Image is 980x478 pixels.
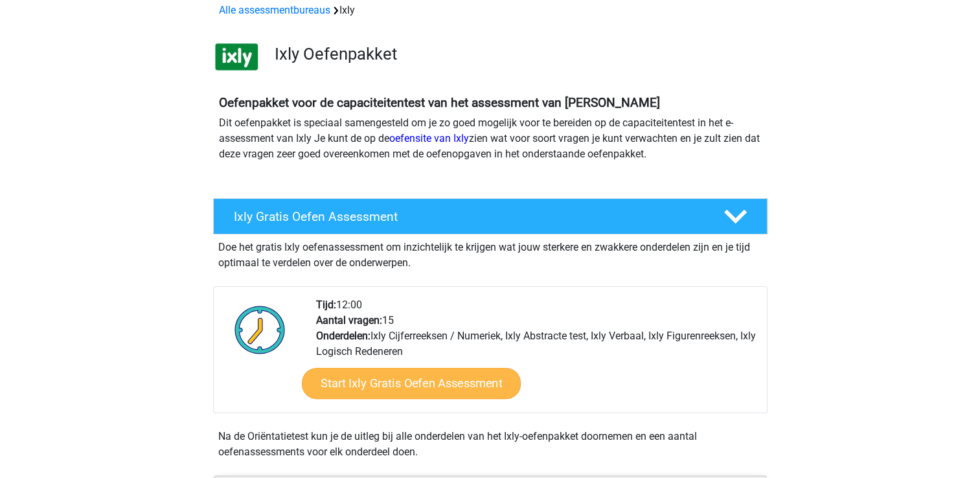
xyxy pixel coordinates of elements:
[208,198,773,234] a: Ixly Gratis Oefen Assessment
[227,297,293,362] img: Klok
[219,4,330,16] a: Alle assessmentbureaus
[316,299,336,311] b: Tijd:
[275,44,757,64] h3: Ixly Oefenpakket
[316,314,382,326] b: Aantal vragen:
[213,429,768,460] div: Na de Oriëntatietest kun je de uitleg bij alle onderdelen van het Ixly-oefenpakket doornemen en e...
[213,234,768,271] div: Doe het gratis Ixly oefenassessment om inzichtelijk te krijgen wat jouw sterkere en zwakkere onde...
[234,209,703,224] h4: Ixly Gratis Oefen Assessment
[214,3,767,18] div: Ixly
[389,132,469,144] a: oefensite van Ixly
[306,297,766,413] div: 12:00 15 Ixly Cijferreeksen / Numeriek, Ixly Abstracte test, Ixly Verbaal, Ixly Figurenreeksen, I...
[316,330,370,342] b: Onderdelen:
[219,95,660,110] b: Oefenpakket voor de capaciteitentest van het assessment van [PERSON_NAME]
[214,34,260,80] img: ixly.png
[301,368,520,399] a: Start Ixly Gratis Oefen Assessment
[219,115,762,162] p: Dit oefenpakket is speciaal samengesteld om je zo goed mogelijk voor te bereiden op de capaciteit...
